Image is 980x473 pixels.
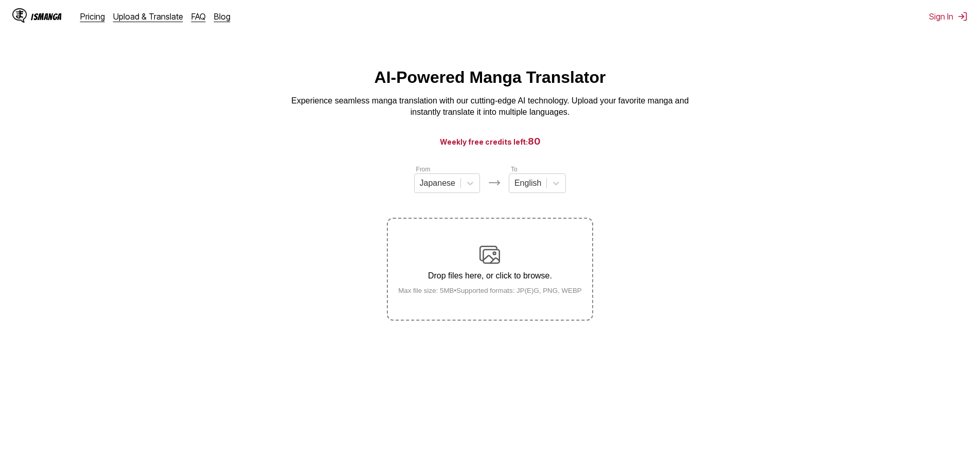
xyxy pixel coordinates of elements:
[488,177,501,189] img: Languages icon
[390,287,590,294] small: Max file size: 5MB • Supported formats: JP(E)G, PNG, WEBP
[25,135,955,148] h3: Weekly free credits left:
[957,11,968,22] img: Sign out
[12,8,27,23] img: IsManga Logo
[191,11,206,22] a: FAQ
[929,11,968,22] button: Sign In
[214,11,230,22] a: Blog
[113,11,183,22] a: Upload & Translate
[511,166,518,173] label: To
[80,11,105,22] a: Pricing
[284,95,696,118] p: Experience seamless manga translation with our cutting-edge AI technology. Upload your favorite m...
[390,271,590,281] p: Drop files here, or click to browse.
[528,136,541,147] span: 80
[375,68,606,87] h1: AI-Powered Manga Translator
[31,12,62,22] div: IsManga
[416,166,431,173] label: From
[12,8,80,25] a: IsManga LogoIsManga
